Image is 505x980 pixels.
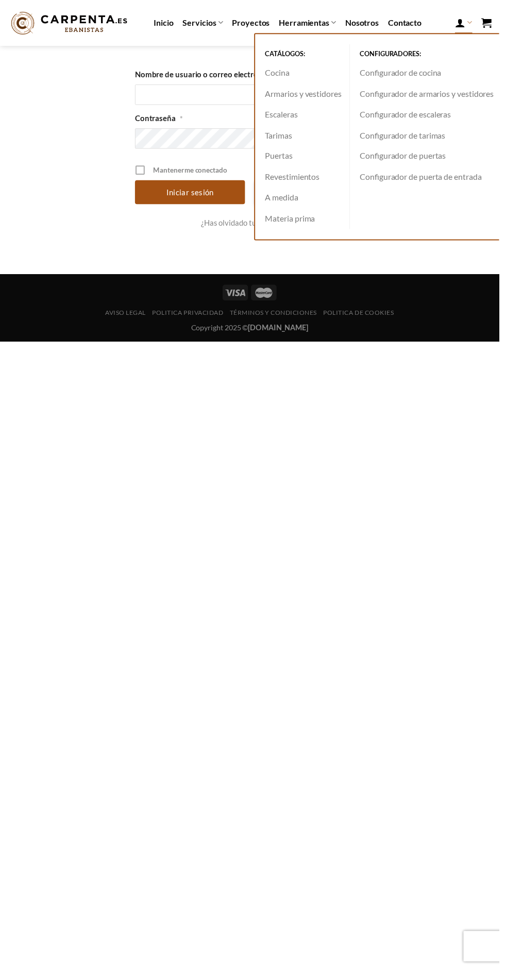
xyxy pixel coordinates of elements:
a: ¿Has olvidado tu contraseña? [137,219,368,231]
a: Herramientas [282,13,340,33]
a: A medida [263,190,348,211]
input: Iniciar sesión [137,182,248,207]
a: Inicio [155,14,175,32]
a: Configurador de cocina [359,63,502,85]
a: Configurador de tarimas [359,127,502,148]
a: Contacto [393,14,427,32]
a: Configurador de escaleras [359,106,502,127]
a: Proyectos [235,14,273,32]
a: Configurador de puertas [359,147,502,168]
a: Politica de cookies [327,312,399,320]
a: Nosotros [349,14,383,32]
a: Revestimientos [263,168,348,190]
a: Catálogos: [263,45,348,64]
a: Politica privacidad [154,312,226,320]
a: Configuradores: [359,45,502,64]
a: Términos y condiciones [232,312,321,320]
img: Carpenta.es [8,9,132,38]
span: Mantenerme conectado [155,166,368,178]
label: Contraseña [137,114,368,126]
strong: [DOMAIN_NAME] [251,327,312,336]
a: Tarimas [263,127,348,148]
div: Copyright 2025 © [8,326,497,337]
a: Materia prima [263,211,348,232]
span: Obligatorio [182,114,185,126]
a: Configurador de puerta de entrada [359,168,502,190]
a: Cocina [263,63,348,85]
a: Escaleras [263,106,348,127]
label: Nombre de usuario o correo electronico [137,70,368,81]
a: Servicios [184,13,225,33]
a: Puertas [263,147,348,168]
a: Armarios y vestidores [263,85,348,106]
a: Aviso legal [107,312,148,320]
a: Configurador de armarios y vestidores [359,85,502,106]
